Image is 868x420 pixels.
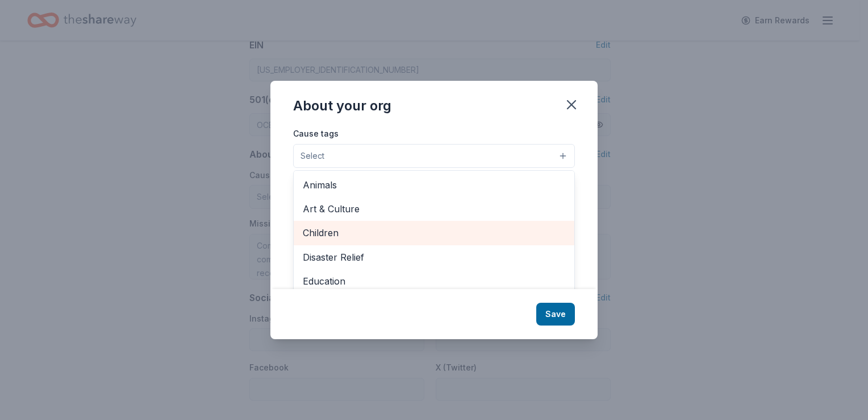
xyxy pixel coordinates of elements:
[303,250,565,265] span: Disaster Relief
[293,144,575,168] button: Select
[303,274,565,289] span: Education
[301,149,324,163] span: Select
[303,178,565,192] span: Animals
[293,170,575,307] div: Select
[303,225,565,240] span: Children
[303,201,565,216] span: Art & Culture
